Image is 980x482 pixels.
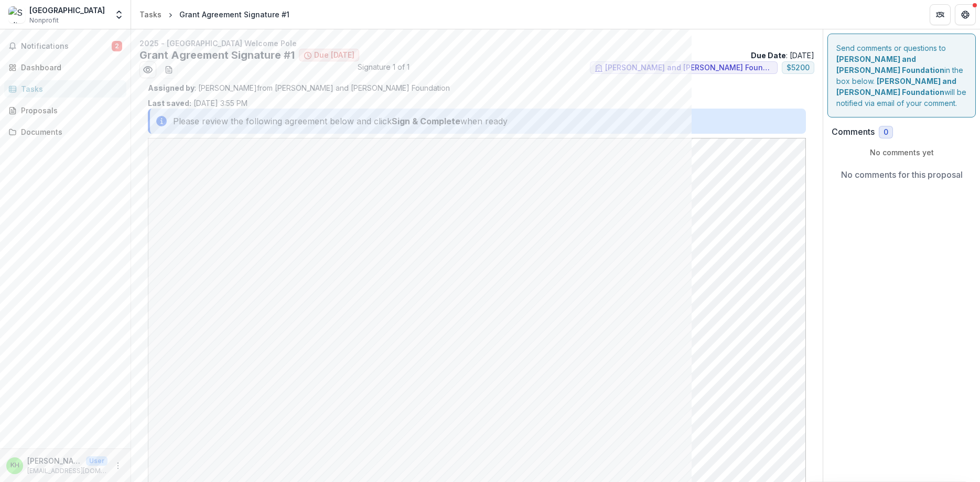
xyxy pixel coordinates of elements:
div: [GEOGRAPHIC_DATA] [29,5,105,16]
span: Nonprofit [29,16,59,25]
p: [DATE] 3:55 PM [148,98,247,109]
a: Documents [4,123,126,141]
a: Proposals [4,102,126,119]
strong: [PERSON_NAME] and [PERSON_NAME] Foundation [836,55,944,74]
button: Open entity switcher [112,4,126,25]
a: Tasks [4,80,126,98]
nav: breadcrumb [135,7,294,22]
span: Signature 1 of 1 [358,61,410,78]
button: More [112,459,124,472]
a: Dashboard [4,59,126,76]
button: Get Help [955,4,976,25]
p: No comments yet [832,147,972,158]
span: 0 [884,128,888,137]
p: No comments for this proposal [841,168,963,181]
h2: Comments [832,127,875,137]
button: Notifications2 [4,38,126,55]
div: Grant Agreement Signature #1 [179,9,289,20]
span: Due [DATE] [314,51,354,60]
div: Dashboard [21,62,118,73]
p: : [PERSON_NAME] from [PERSON_NAME] and [PERSON_NAME] Foundation [148,82,806,93]
p: User [86,456,107,466]
div: Proposals [21,105,118,116]
strong: Assigned by [148,83,195,92]
strong: [PERSON_NAME] and [PERSON_NAME] Foundation [836,77,956,97]
strong: Due Date [751,51,786,60]
img: Salt Spring Island Public Library [8,6,25,23]
div: Please review the following agreement below and click when ready [148,109,806,134]
p: : [DATE] [751,50,814,61]
a: Tasks [135,7,166,22]
strong: Last saved: [148,99,191,108]
h2: Grant Agreement Signature #1 [139,49,295,61]
span: $ 5200 [787,63,810,72]
div: Tasks [139,9,161,20]
span: 2 [112,41,122,51]
strong: Sign & Complete [392,115,460,127]
p: 2025 - [GEOGRAPHIC_DATA] Welcome Pole [139,38,814,49]
div: Send comments or questions to in the box below. will be notified via email of your comment. [827,34,976,117]
div: Documents [21,126,118,137]
button: Partners [930,4,951,25]
button: Preview 0be98317-da23-4bcb-8a7f-35599612e91c.pdf [139,61,156,78]
p: [EMAIL_ADDRESS][DOMAIN_NAME] [27,466,107,476]
div: Tasks [21,83,118,94]
button: download-word-button [160,61,177,78]
div: Karen Hudson [10,462,19,469]
p: [PERSON_NAME] [27,455,82,466]
span: [PERSON_NAME] and [PERSON_NAME] Foundation [605,63,773,72]
span: Notifications [21,42,112,51]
